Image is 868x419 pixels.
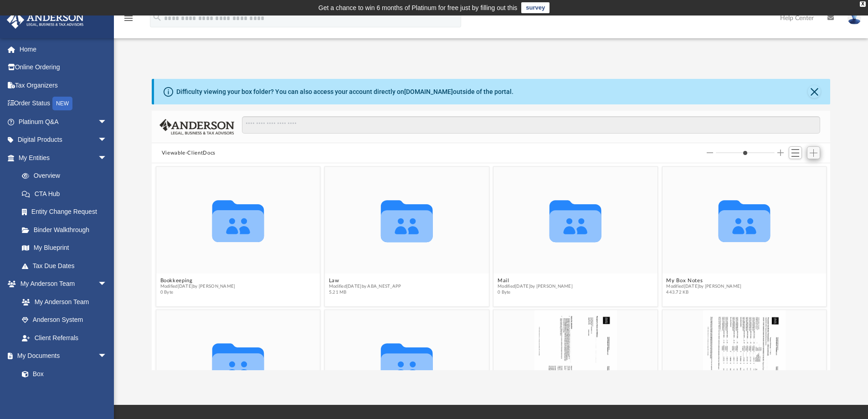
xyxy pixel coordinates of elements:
div: Difficulty viewing your box folder? You can also access your account directly on outside of the p... [176,87,514,97]
a: Anderson System [13,311,116,329]
span: Modified [DATE] by [PERSON_NAME] [498,284,573,290]
span: 0 Byte [498,290,573,295]
a: My Anderson Teamarrow_drop_down [6,275,116,293]
a: Online Ordering [6,58,121,77]
a: My Entitiesarrow_drop_down [6,149,121,167]
a: survey [521,2,550,13]
a: My Documentsarrow_drop_down [6,347,116,365]
button: Viewable-ClientDocs [162,149,216,157]
span: arrow_drop_down [98,347,116,366]
span: Modified [DATE] by [PERSON_NAME] [160,284,235,290]
div: grid [152,163,831,370]
a: Platinum Q&Aarrow_drop_down [6,113,121,131]
button: Decrease column size [707,150,713,156]
button: Law [329,278,401,284]
input: Column size [716,150,775,156]
a: menu [123,17,134,24]
span: arrow_drop_down [98,113,116,131]
a: Order StatusNEW [6,94,121,113]
span: 0 Byte [160,290,235,295]
button: Bookkeeping [160,278,235,284]
i: menu [123,13,134,24]
span: arrow_drop_down [98,275,116,294]
img: User Pic [847,11,861,25]
span: arrow_drop_down [98,131,116,150]
a: Home [6,40,121,58]
div: NEW [52,97,72,110]
span: arrow_drop_down [98,149,116,167]
i: search [152,12,162,22]
input: Search files and folders [242,116,820,134]
a: CTA Hub [13,185,121,203]
a: Entity Change Request [13,203,121,221]
a: My Blueprint [13,239,116,257]
a: Meeting Minutes [13,383,116,401]
button: My Box Notes [666,278,741,284]
button: Mail [498,278,573,284]
a: Box [13,365,112,383]
span: Modified [DATE] by ABA_NEST_APP [329,284,401,290]
a: [DOMAIN_NAME] [404,88,453,95]
span: Modified [DATE] by [PERSON_NAME] [666,284,741,290]
a: Client Referrals [13,329,116,347]
button: Add [807,146,821,159]
button: Increase column size [777,150,784,156]
div: close [860,1,866,7]
a: Overview [13,167,121,185]
a: Binder Walkthrough [13,221,121,239]
span: 5.21 MB [329,290,401,295]
button: Switch to List View [789,146,802,159]
a: My Anderson Team [13,293,112,311]
span: 443.72 KB [666,290,741,295]
img: Anderson Advisors Platinum Portal [4,11,87,29]
a: Tax Organizers [6,76,121,94]
a: Digital Productsarrow_drop_down [6,131,121,149]
a: Tax Due Dates [13,257,121,275]
button: Close [808,85,821,98]
div: Get a chance to win 6 months of Platinum for free just by filling out this [318,2,518,13]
